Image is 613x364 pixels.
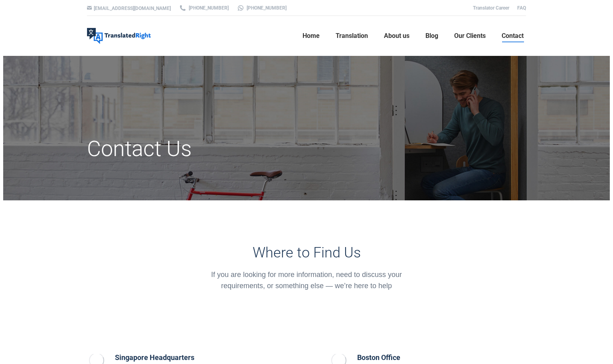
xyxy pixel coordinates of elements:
[452,23,488,49] a: Our Clients
[303,32,320,40] span: Home
[200,269,413,291] div: If you are looking for more information, need to discuss your requirements, or something else — w...
[423,23,441,49] a: Blog
[87,28,151,44] img: Translated Right
[179,4,229,12] a: [PHONE_NUMBER]
[384,32,409,40] span: About us
[200,244,413,261] h3: Where to Find Us
[94,6,171,11] a: [EMAIL_ADDRESS][DOMAIN_NAME]
[357,352,420,363] h5: Boston Office
[502,32,524,40] span: Contact
[300,23,322,49] a: Home
[115,352,231,363] h5: Singapore Headquarters
[499,23,526,49] a: Contact
[454,32,486,40] span: Our Clients
[87,136,376,162] h1: Contact Us
[382,23,412,49] a: About us
[473,5,509,11] a: Translator Career
[237,4,287,12] a: [PHONE_NUMBER]
[333,23,370,49] a: Translation
[336,32,368,40] span: Translation
[517,5,526,11] a: FAQ
[425,32,438,40] span: Blog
